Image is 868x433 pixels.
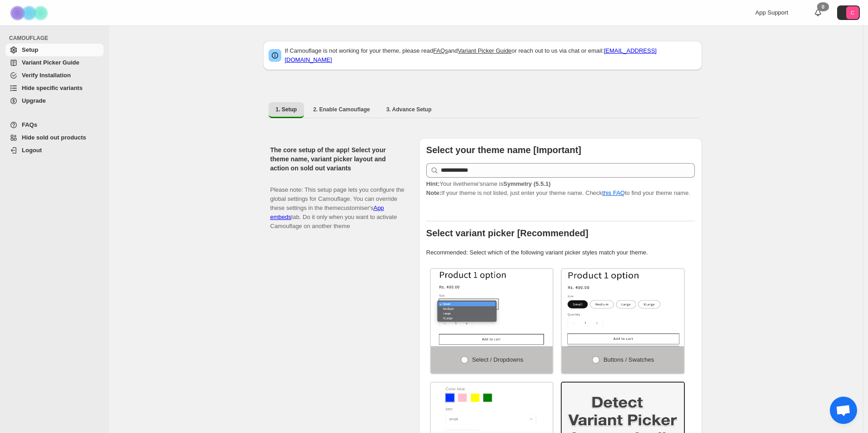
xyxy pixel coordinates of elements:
a: Hide sold out products [5,131,104,144]
span: Buttons / Swatches [604,356,654,363]
span: 1. Setup [276,106,297,113]
p: Recommended: Select which of the following variant picker styles match your theme. [426,248,695,257]
a: Verify Installation [5,69,104,82]
span: Hide specific variants [22,85,83,91]
p: If Camouflage is not working for your theme, please read and or reach out to us via chat or email: [285,46,697,65]
span: Variant Picker Guide [22,59,79,66]
span: FAQs [22,121,37,128]
div: 0 [817,2,829,11]
strong: Hint: [426,180,440,187]
span: Avatar with initials C [846,6,859,19]
a: this FAQ [602,189,625,196]
span: App Support [755,9,788,16]
a: Setup [5,44,104,56]
text: C [851,10,854,15]
strong: Note: [426,189,441,196]
b: Select variant picker [Recommended] [426,228,589,238]
a: 0 [813,8,823,17]
img: Select / Dropdowns [431,269,553,346]
span: Verify Installation [22,72,71,79]
span: 3. Advance Setup [386,106,432,113]
span: Upgrade [22,97,46,104]
span: CAMOUFLAGE [9,35,105,42]
a: FAQs [5,119,104,131]
span: Logout [22,147,42,154]
strong: Symmetry (5.5.1) [503,180,550,187]
p: Please note: This setup page lets you configure the global settings for Camouflage. You can overr... [270,176,404,231]
span: Hide sold out products [22,134,86,141]
span: Your live theme's name is [426,180,551,187]
span: Setup [22,46,38,53]
img: Buttons / Swatches [562,269,684,346]
a: FAQs [433,47,448,54]
a: Hide specific variants [5,82,104,95]
a: Logout [5,144,104,157]
a: Variant Picker Guide [5,56,104,69]
a: Variant Picker Guide [458,47,511,54]
a: Upgrade [5,95,104,107]
span: Select / Dropdowns [472,356,524,363]
p: If your theme is not listed, just enter your theme name. Check to find your theme name. [426,179,695,198]
b: Select your theme name [Important] [426,145,581,155]
h2: The core setup of the app! Select your theme name, variant picker layout and action on sold out v... [270,145,404,173]
img: Camouflage [7,0,53,25]
button: Avatar with initials C [837,5,860,20]
span: 2. Enable Camouflage [313,106,370,113]
a: Bate-papo aberto [830,397,857,424]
